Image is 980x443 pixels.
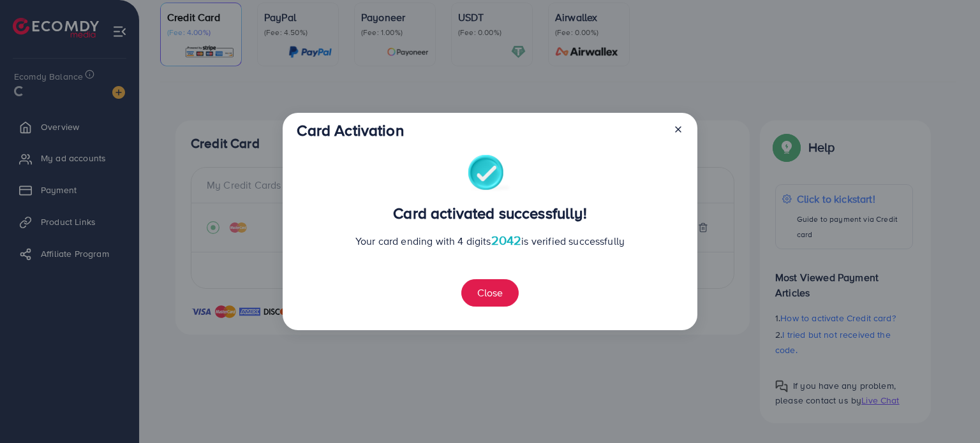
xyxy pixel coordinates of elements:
[297,204,683,222] h3: Card activated successfully!
[297,121,403,140] h3: Card Activation
[701,54,970,433] iframe: To enrich screen reader interactions, please activate Accessibility in Grammarly extension settings
[297,233,683,249] p: Your card ending with 4 digits is verified successfully
[491,231,522,249] span: 2042
[468,155,513,194] img: success
[461,279,519,307] button: Close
